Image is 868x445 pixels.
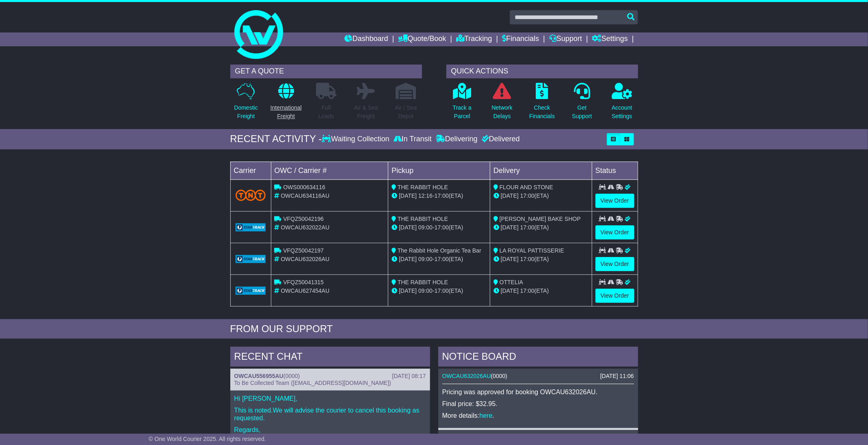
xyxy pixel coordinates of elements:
div: - (ETA) [392,255,487,264]
span: 17:00 [520,224,535,231]
span: 17:00 [520,256,535,262]
p: Full Loads [316,104,336,121]
a: CheckFinancials [529,82,555,125]
td: Delivery [490,162,592,179]
span: 17:00 [435,192,449,199]
p: Pricing was approved for booking OWCAU632026AU. [442,388,634,396]
span: 12:16 [418,192,433,199]
span: OWCAU634116AU [281,192,329,199]
td: Carrier [230,162,271,179]
a: Financials [502,32,539,46]
a: Support [549,32,582,46]
div: (ETA) [494,192,589,200]
a: here [479,412,492,419]
span: 17:00 [435,256,449,262]
span: THE RABBIT HOLE [398,279,448,285]
img: GetCarrierServiceLogo [236,287,266,295]
span: FLOUR AND STONE [500,184,553,190]
p: Track a Parcel [453,104,472,121]
span: VFQZ50042196 [283,216,324,222]
span: [DATE] [399,256,417,262]
div: - (ETA) [392,192,487,200]
span: [DATE] [399,287,417,294]
a: Quote/Book [398,32,446,46]
div: NOTICE BOARD [438,347,638,369]
p: Hi [PERSON_NAME], [234,395,426,402]
a: View Order [595,289,634,303]
div: ( ) [234,373,426,380]
span: [DATE] [399,192,417,199]
div: (ETA) [494,223,589,232]
p: Air & Sea Freight [354,104,378,121]
div: - (ETA) [392,223,487,232]
span: THE RABBIT HOLE [398,216,448,222]
div: In Transit [392,135,434,144]
span: 17:00 [520,287,535,294]
p: Check Financials [529,104,555,121]
span: OWCAU632026AU [281,256,329,262]
span: 17:00 [435,224,449,231]
span: To Be Collected Team ([EMAIL_ADDRESS][DOMAIN_NAME]) [234,380,391,386]
p: Air / Sea Depot [395,104,417,121]
span: 09:00 [418,224,433,231]
p: More details: . [442,412,634,419]
span: [DATE] [399,224,417,231]
span: OWS000634116 [283,184,325,190]
div: RECENT CHAT [230,347,430,369]
span: 17:00 [520,192,535,199]
td: Status [592,162,638,179]
span: 09:00 [418,287,433,294]
div: GET A QUOTE [230,65,422,78]
span: © One World Courier 2025. All rights reserved. [149,436,266,442]
span: OWCAU627454AU [281,287,329,294]
a: Settings [592,32,628,46]
a: Tracking [456,32,492,46]
div: RECENT ACTIVITY - [230,133,322,145]
span: OWCAU632022AU [281,224,329,231]
span: The Rabbit Hole Organic Tea Bar [398,247,481,254]
span: 0000 [493,373,505,379]
span: LA ROYAL PATTISSERIE [500,247,564,254]
span: [DATE] [501,192,519,199]
div: QUICK ACTIONS [446,65,638,78]
a: View Order [595,225,634,240]
p: International Freight [271,104,302,121]
a: View Order [595,194,634,208]
td: OWC / Carrier # [271,162,388,179]
img: TNT_Domestic.png [236,190,266,201]
a: OWCAU632026AU [442,373,491,379]
a: Track aParcel [452,82,472,125]
a: GetSupport [571,82,592,125]
td: Pickup [388,162,490,179]
span: 09:00 [418,256,433,262]
span: [PERSON_NAME] BAKE SHOP [500,216,581,222]
div: - (ETA) [392,287,487,295]
span: [DATE] [501,256,519,262]
span: [DATE] [501,224,519,231]
span: 17:00 [435,287,449,294]
span: VFQZ50041315 [283,279,324,285]
p: Network Delays [491,104,512,121]
p: Get Support [572,104,592,121]
div: (ETA) [494,287,589,295]
p: Domestic Freight [234,104,258,121]
div: [DATE] 11:06 [600,373,634,380]
div: FROM OUR SUPPORT [230,323,638,335]
p: This is noted.We will advise the courier to cancel this booking as requested. [234,406,426,422]
span: 0000 [286,373,298,379]
div: [DATE] 08:17 [392,373,426,380]
a: DomesticFreight [234,82,258,125]
a: AccountSettings [611,82,633,125]
div: Delivering [434,135,480,144]
a: NetworkDelays [491,82,513,125]
div: Delivered [480,135,520,144]
p: Final price: $32.95. [442,400,634,408]
a: Dashboard [345,32,388,46]
img: GetCarrierServiceLogo [236,255,266,263]
span: OTTELIA [500,279,523,285]
a: OWCAU556955AU [234,373,284,379]
div: Waiting Collection [322,135,391,144]
a: InternationalFreight [270,82,302,125]
span: THE RABBIT HOLE [398,184,448,190]
span: VFQZ50042197 [283,247,324,254]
